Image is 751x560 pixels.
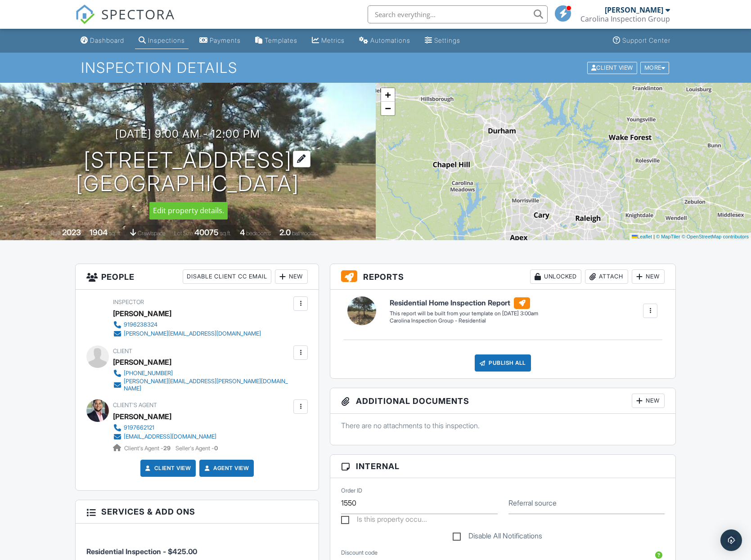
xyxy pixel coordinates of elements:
[75,12,175,31] a: SPECTORA
[220,230,231,237] span: sq.ft.
[196,32,244,49] a: Payments
[622,36,670,44] div: Support Center
[124,321,157,328] div: 9196238324
[175,445,218,452] span: Seller's Agent -
[341,487,362,495] label: Order ID
[194,228,219,237] div: 40075
[214,445,218,452] strong: 0
[124,378,291,392] div: [PERSON_NAME][EMAIL_ADDRESS][PERSON_NAME][DOMAIN_NAME]
[148,36,185,44] div: Inspections
[275,269,308,284] div: New
[240,228,245,237] div: 4
[113,423,216,432] a: 9197662121
[390,297,538,309] h6: Residential Home Inspection Report
[124,445,172,452] span: Client's Agent -
[341,421,665,430] p: There are no attachments to this inspection.
[390,310,538,317] div: This report will be built from your template on [DATE] 3:00am
[113,307,171,320] div: [PERSON_NAME]
[390,317,538,325] div: Carolina Inspection Group - Residential
[632,234,652,239] a: Leaflet
[605,5,663,14] div: [PERSON_NAME]
[453,532,542,543] label: Disable All Notifications
[587,62,637,74] div: Client View
[113,378,291,392] a: [PERSON_NAME][EMAIL_ADDRESS][PERSON_NAME][DOMAIN_NAME]
[292,230,318,237] span: bathrooms
[75,4,95,24] img: The Best Home Inspection Software - Spectora
[585,269,628,284] div: Attach
[632,394,665,408] div: New
[632,269,665,284] div: New
[183,269,271,284] div: Disable Client CC Email
[202,464,249,473] a: Agent View
[124,424,154,431] div: 9197662121
[421,32,464,49] a: Settings
[113,348,132,354] span: Client
[370,36,410,44] div: Automations
[124,433,216,440] div: [EMAIL_ADDRESS][DOMAIN_NAME]
[210,36,241,44] div: Payments
[252,32,301,49] a: Templates
[682,234,749,239] a: © OpenStreetMap contributors
[653,234,655,239] span: |
[341,515,427,526] label: Is this property occupied?
[77,32,128,49] a: Dashboard
[475,354,531,372] div: Publish All
[115,128,260,140] h3: [DATE] 9:00 am - 12:00 pm
[381,88,395,102] a: Zoom in
[144,464,191,473] a: Client View
[113,355,171,369] div: [PERSON_NAME]
[640,62,670,74] div: More
[434,36,460,44] div: Settings
[109,230,121,237] span: sq. ft.
[381,102,395,115] a: Zoom out
[51,230,61,237] span: Built
[174,230,193,237] span: Lot Size
[308,32,348,49] a: Metrics
[720,529,742,551] div: Open Intercom Messenger
[246,230,271,237] span: bedrooms
[124,330,261,337] div: [PERSON_NAME][EMAIL_ADDRESS][DOMAIN_NAME]
[656,234,680,239] a: © MapTiler
[113,410,171,423] a: [PERSON_NAME]
[586,64,639,71] a: Client View
[86,547,197,556] span: Residential Inspection - $425.00
[355,32,414,49] a: Automations (Basic)
[330,455,675,478] h3: Internal
[124,370,173,377] div: [PHONE_NUMBER]
[81,60,670,76] h1: Inspection Details
[385,89,391,100] span: +
[62,228,81,237] div: 2023
[113,432,216,441] a: [EMAIL_ADDRESS][DOMAIN_NAME]
[138,230,166,237] span: crawlspace
[90,228,108,237] div: 1904
[279,228,291,237] div: 2.0
[101,4,175,23] span: SPECTORA
[330,264,675,290] h3: Reports
[330,388,675,414] h3: Additional Documents
[76,148,299,196] h1: [STREET_ADDRESS] [GEOGRAPHIC_DATA]
[76,500,319,524] h3: Services & Add ons
[90,36,124,44] div: Dashboard
[113,369,291,378] a: [PHONE_NUMBER]
[609,32,674,49] a: Support Center
[368,5,548,23] input: Search everything...
[508,498,557,508] label: Referral source
[113,329,261,338] a: [PERSON_NAME][EMAIL_ADDRESS][DOMAIN_NAME]
[163,445,171,452] strong: 29
[385,103,391,114] span: −
[76,264,319,290] h3: People
[580,14,670,23] div: Carolina Inspection Group
[341,549,378,557] label: Discount code
[113,299,144,305] span: Inspector
[530,269,581,284] div: Unlocked
[265,36,297,44] div: Templates
[321,36,345,44] div: Metrics
[113,320,261,329] a: 9196238324
[113,402,157,408] span: Client's Agent
[135,32,189,49] a: Inspections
